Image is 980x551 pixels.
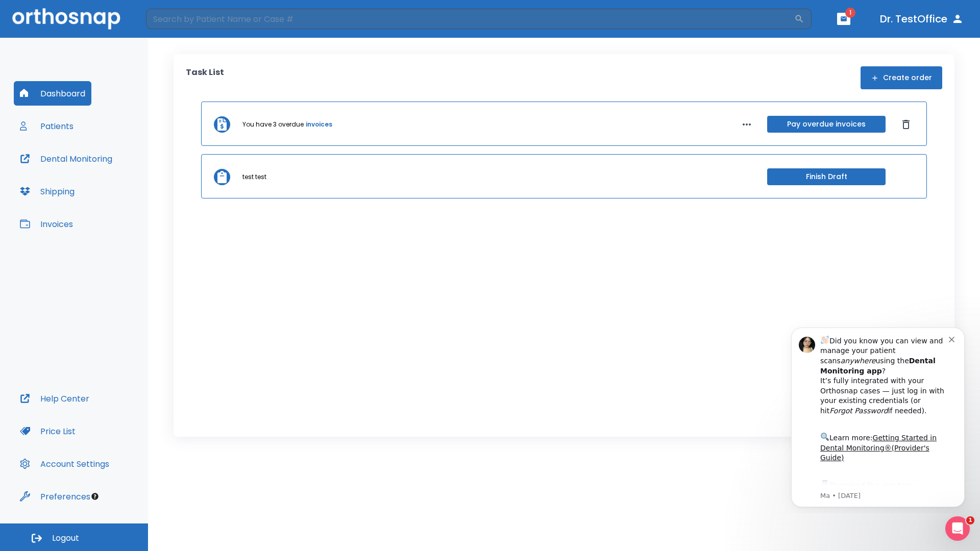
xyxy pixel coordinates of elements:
[776,318,980,513] iframe: Intercom notifications message
[44,173,173,182] p: Message from Ma, sent 6w ago
[242,172,266,182] p: test test
[14,114,80,138] button: Patients
[12,8,120,29] img: Orthosnap
[44,160,173,212] div: Download the app: | ​ Let us know if you need help getting started!
[52,533,79,544] span: Logout
[945,516,970,541] iframe: Intercom live chat
[186,66,224,89] p: Task List
[845,8,855,18] span: 1
[14,452,115,476] button: Account Settings
[14,386,95,411] button: Help Center
[876,10,968,28] button: Dr. TestOffice
[44,163,135,181] a: App Store
[767,116,886,133] button: Pay overdue invoices
[90,492,100,501] div: Tooltip anchor
[14,484,96,509] button: Preferences
[306,120,332,129] a: invoices
[14,419,82,443] button: Price List
[14,179,81,204] button: Shipping
[14,212,79,236] button: Invoices
[898,116,914,133] button: Dismiss
[242,120,304,129] p: You have 3 overdue
[173,16,181,24] button: Dismiss notification
[14,146,118,171] button: Dental Monitoring
[861,66,942,89] button: Create order
[966,516,974,524] span: 1
[14,81,91,106] button: Dashboard
[767,168,886,185] button: Finish Draft
[146,9,794,29] input: Search by Patient Name or Case #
